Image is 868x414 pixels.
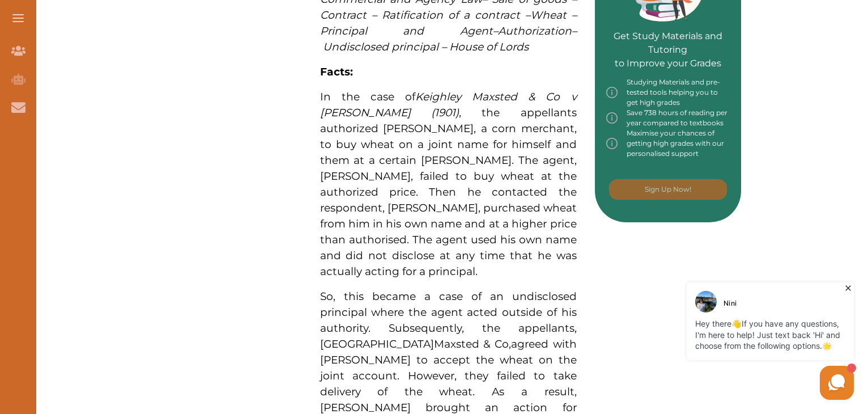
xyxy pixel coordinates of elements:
iframe: HelpCrunch [596,280,857,403]
img: info-img [606,108,618,128]
span: In the case of , the appellants authorized [PERSON_NAME], a corn merchant, to buy wheat on a join... [320,90,577,278]
span: – [493,24,498,37]
em: Keighley Maxsted & Co v [PERSON_NAME] (1901) [320,90,577,119]
span: Maxsted & Co, [434,337,511,350]
span: Authorization [498,24,572,37]
span: – Undisclosed principal – House of Lords [320,24,577,53]
span: Principal and Agent [320,24,493,37]
img: info-img [606,77,618,108]
img: info-img [606,128,618,159]
div: Save 738 hours of reading per year compared to textbooks [606,108,730,128]
div: Studying Materials and pre-tested tools helping you to get high grades [606,77,730,108]
div: Maximise your chances of getting high grades with our personalised support [606,128,730,159]
strong: Facts: [320,65,353,78]
iframe: Reviews Badge Ribbon Widget [609,268,824,294]
p: Sign Up Now! [645,184,691,195]
span: atification of a contract – [389,9,530,22]
button: [object Object] [609,179,727,200]
span: So, this became a case of an undisclosed principal where the agent acted outside of his authority... [320,290,577,350]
